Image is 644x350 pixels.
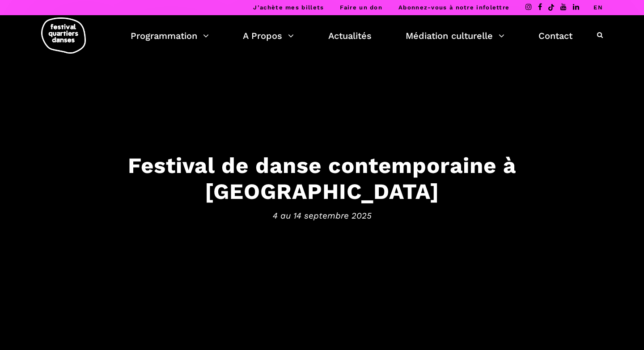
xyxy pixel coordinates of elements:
a: Faire un don [340,4,382,11]
span: 4 au 14 septembre 2025 [45,209,599,223]
a: A Propos [243,28,294,43]
a: Contact [538,28,572,43]
a: Abonnez-vous à notre infolettre [398,4,509,11]
h3: Festival de danse contemporaine à [GEOGRAPHIC_DATA] [45,152,599,205]
a: EN [593,4,603,11]
a: J’achète mes billets [253,4,324,11]
a: Programmation [131,28,209,43]
a: Médiation culturelle [406,28,504,43]
img: logo-fqd-med [41,17,86,54]
a: Actualités [328,28,372,43]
